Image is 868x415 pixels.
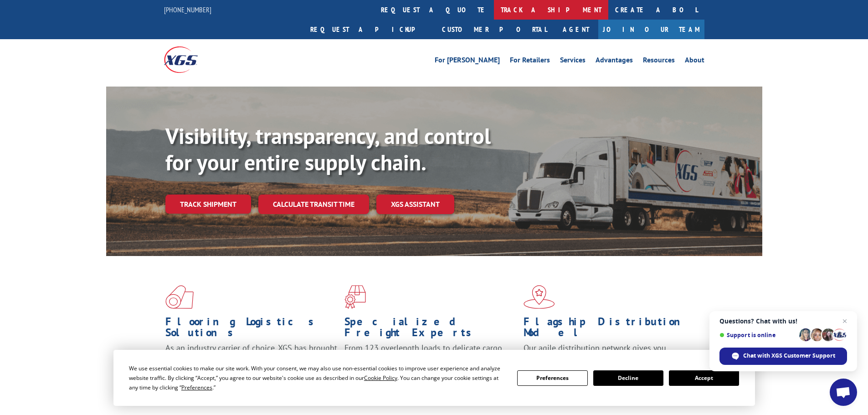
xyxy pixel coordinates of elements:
a: Advantages [596,56,633,67]
a: Track shipment [165,195,251,214]
b: Visibility, transparency, and control for your entire supply chain. [165,122,491,176]
button: Accept [669,370,739,386]
a: Customer Portal [435,20,554,39]
a: Join Our Team [598,20,704,39]
button: Decline [593,370,663,386]
span: Support is online [719,332,796,338]
img: xgs-icon-focused-on-flooring-red [344,285,366,309]
p: From 123 overlength loads to delicate cargo, our experienced staff knows the best way to move you... [344,343,517,383]
h1: Specialized Freight Experts [344,316,517,343]
img: xgs-icon-flagship-distribution-model-red [524,285,555,309]
span: Chat with XGS Customer Support [743,352,835,360]
span: As an industry carrier of choice, XGS has brought innovation and dedication to flooring logistics... [165,343,337,375]
a: Services [560,56,586,67]
h1: Flagship Distribution Model [524,316,696,343]
button: Preferences [517,370,587,386]
a: Agent [554,20,598,39]
a: For Retailers [510,56,550,67]
span: Questions? Chat with us! [719,318,847,325]
a: [PHONE_NUMBER] [164,5,211,14]
a: Open chat [830,379,857,406]
a: For [PERSON_NAME] [435,56,500,67]
a: Request a pickup [303,20,435,39]
div: Cookie Consent Prompt [113,350,755,406]
a: XGS ASSISTANT [376,195,454,214]
span: Our agile distribution network gives you nationwide inventory management on demand. [524,343,691,364]
img: xgs-icon-total-supply-chain-intelligence-red [165,285,194,309]
span: Preferences [181,384,212,391]
span: Cookie Policy [364,374,397,382]
h1: Flooring Logistics Solutions [165,316,338,343]
span: Chat with XGS Customer Support [719,348,847,365]
a: About [685,56,704,67]
a: Resources [643,56,675,67]
div: We use essential cookies to make our site work. With your consent, we may also use non-essential ... [129,364,506,392]
a: Calculate transit time [258,195,369,214]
